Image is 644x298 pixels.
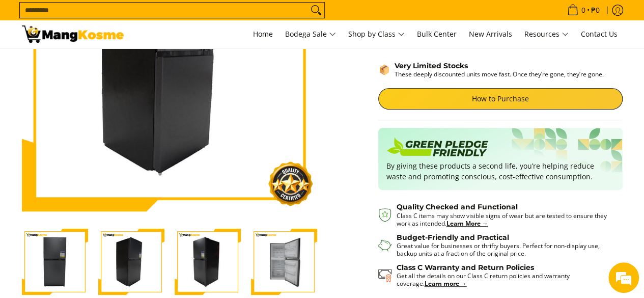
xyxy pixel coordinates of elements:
img: Condura 6.3 Cu. Ft. No Frost, Inverter Refrigerator, Cloud Gray CTF650 | Mang Kosme [22,25,124,43]
span: New Arrivals [469,29,512,39]
img: Condura 6.3 Cu. Ft. No Frost, Inverter Refrigerator, Cloud Gray CTF650i (Class C)-3 [175,229,241,295]
strong: Class C Warranty and Return Policies [397,263,534,272]
span: Contact Us [581,29,618,39]
span: 0 [580,7,587,14]
strong: Very Limited Stocks [395,61,468,70]
span: Bodega Sale [285,28,336,41]
nav: Main Menu [134,20,623,48]
span: • [564,5,603,16]
span: Bulk Center [417,29,457,39]
a: Bulk Center [412,20,462,48]
a: Home [248,20,278,48]
p: Class C items may show visible signs of wear but are tested to ensure they work as intended. [397,212,612,227]
a: New Arrivals [464,20,517,48]
span: Home [253,29,273,39]
a: Learn more → [425,279,467,288]
a: How to Purchase [378,88,623,110]
img: Condura 6.3 Cu. Ft. No Frost, Inverter Refrigerator, Cloud Gray CTF650i (Class C)-4 [251,229,317,295]
button: Search [308,3,324,18]
p: By giving these products a second life, you’re helping reduce waste and promoting conscious, cost... [386,160,614,182]
a: Bodega Sale [280,20,341,48]
img: Condura 6.3 Cu. Ft. No Frost, Inverter Refrigerator, Cloud Gray CTF650i (Class C)-1 [22,229,88,295]
a: Learn More → [446,219,488,228]
span: Resources [524,28,569,41]
p: Get all the details on our Class C return policies and warranty coverage. [397,272,612,287]
span: Shop by Class [348,28,405,41]
strong: Budget-Friendly and Practical [397,233,509,242]
p: Great value for businesses or thrifty buyers. Perfect for non-display use, backup units at a frac... [397,242,612,257]
a: Resources [519,20,574,48]
a: Shop by Class [343,20,410,48]
img: Badge sustainability green pledge friendly [386,136,488,160]
a: Contact Us [576,20,623,48]
img: Condura 6.3 Cu. Ft. No Frost, Inverter Refrigerator, Cloud Gray CTF650i (Class C)-2 [98,229,164,295]
span: ₱0 [590,7,601,14]
strong: Quality Checked and Functional [397,202,518,211]
p: These deeply discounted units move fast. Once they’re gone, they’re gone. [395,70,604,78]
